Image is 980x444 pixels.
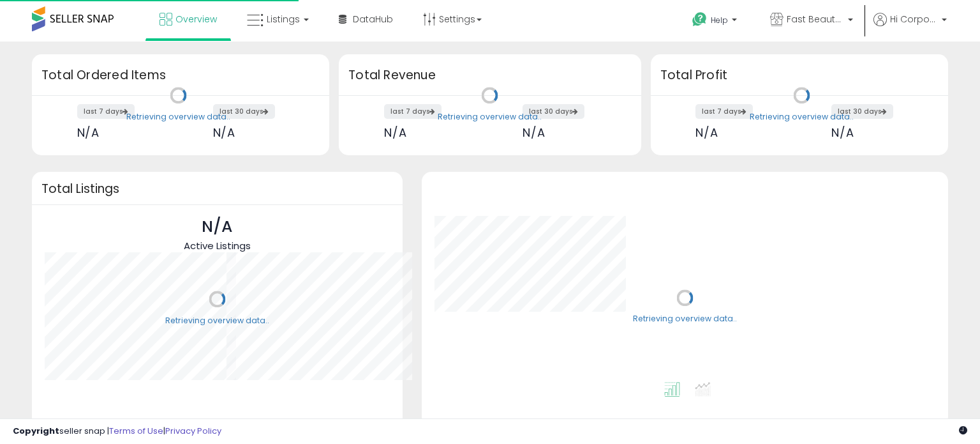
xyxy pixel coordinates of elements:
a: Hi Corporate [873,13,947,42]
div: Retrieving overview data.. [126,111,230,123]
span: Hi Corporate [890,13,938,26]
div: Retrieving overview data.. [750,111,854,123]
div: Retrieving overview data.. [165,315,269,326]
span: Listings [267,13,300,26]
a: Help [682,2,750,42]
span: DataHub [353,13,393,26]
i: Get Help [692,11,708,27]
span: Help [711,15,728,26]
div: Retrieving overview data.. [633,314,737,325]
div: seller snap | | [13,425,221,438]
span: Fast Beauty ([GEOGRAPHIC_DATA]) [787,13,844,26]
strong: Copyright [13,425,59,437]
div: Retrieving overview data.. [438,111,542,123]
span: Overview [175,13,217,26]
